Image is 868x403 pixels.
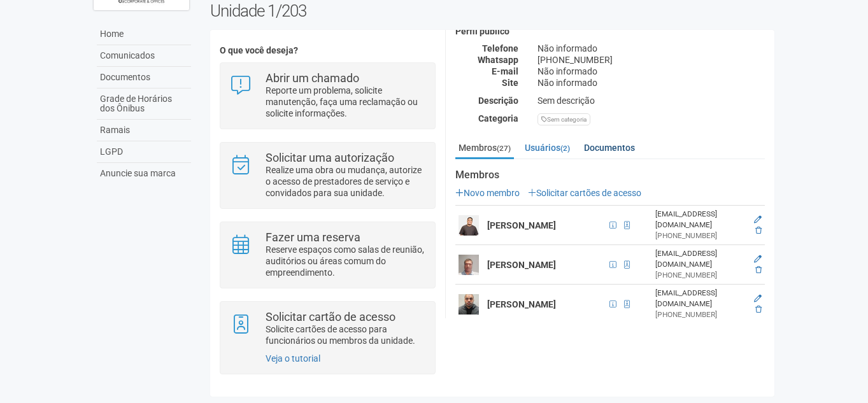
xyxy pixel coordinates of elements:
strong: Site [502,78,518,88]
strong: Descrição [478,95,518,106]
a: Abrir um chamado Reporte um problema, solicite manutenção, faça uma reclamação ou solicite inform... [230,73,425,119]
p: Solicite cartões de acesso para funcionários ou membros da unidade. [266,323,425,346]
div: Não informado [528,66,774,77]
h2: Unidade 1/203 [210,1,775,20]
div: Sem descrição [528,95,774,106]
a: Excluir membro [755,226,762,235]
strong: [PERSON_NAME] [487,260,556,270]
strong: Membros [455,169,765,181]
a: Membros(27) [455,138,514,159]
strong: Abrir um chamado [266,71,359,85]
div: [PHONE_NUMBER] [655,230,746,241]
strong: Solicitar uma autorização [266,151,394,164]
a: LGPD [97,141,191,163]
img: user.png [459,215,479,236]
strong: Categoria [478,113,518,124]
a: Veja o tutorial [266,353,320,364]
div: Sem categoria [537,113,590,125]
a: Comunicados [97,45,191,67]
a: Home [97,24,191,45]
a: Usuários(2) [522,138,573,157]
strong: Whatsapp [478,55,518,65]
p: Reserve espaços como salas de reunião, auditórios ou áreas comum do empreendimento. [266,244,425,278]
a: Documentos [97,67,191,88]
a: Ramais [97,120,191,141]
strong: Fazer uma reserva [266,230,360,244]
h4: O que você deseja? [220,46,436,55]
a: Novo membro [455,188,520,198]
a: Solicitar uma autorização Realize uma obra ou mudança, autorize o acesso de prestadores de serviç... [230,152,425,199]
img: user.png [459,294,479,315]
a: Editar membro [754,255,762,264]
div: Não informado [528,77,774,88]
a: Documentos [581,138,638,157]
p: Reporte um problema, solicite manutenção, faça uma reclamação ou solicite informações. [266,85,425,119]
small: (2) [560,144,570,153]
div: [EMAIL_ADDRESS][DOMAIN_NAME] [655,209,746,230]
div: [EMAIL_ADDRESS][DOMAIN_NAME] [655,288,746,309]
a: Excluir membro [755,305,762,314]
strong: Solicitar cartão de acesso [266,310,395,323]
small: (27) [497,144,511,153]
div: [PHONE_NUMBER] [655,309,746,320]
strong: [PERSON_NAME] [487,299,556,309]
strong: E-mail [492,66,518,76]
div: Não informado [528,43,774,54]
a: Anuncie sua marca [97,163,191,184]
a: Solicitar cartões de acesso [528,188,641,198]
p: Realize uma obra ou mudança, autorize o acesso de prestadores de serviço e convidados para sua un... [266,164,425,199]
strong: [PERSON_NAME] [487,220,556,230]
a: Editar membro [754,294,762,303]
div: [EMAIL_ADDRESS][DOMAIN_NAME] [655,248,746,270]
a: Grade de Horários dos Ônibus [97,88,191,120]
div: [PHONE_NUMBER] [655,270,746,281]
a: Editar membro [754,215,762,224]
a: Fazer uma reserva Reserve espaços como salas de reunião, auditórios ou áreas comum do empreendime... [230,232,425,278]
a: Excluir membro [755,265,762,274]
strong: Telefone [482,43,518,53]
h4: Perfil público [455,27,765,36]
img: user.png [459,255,479,275]
div: [PHONE_NUMBER] [528,54,774,66]
a: Solicitar cartão de acesso Solicite cartões de acesso para funcionários ou membros da unidade. [230,311,425,346]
